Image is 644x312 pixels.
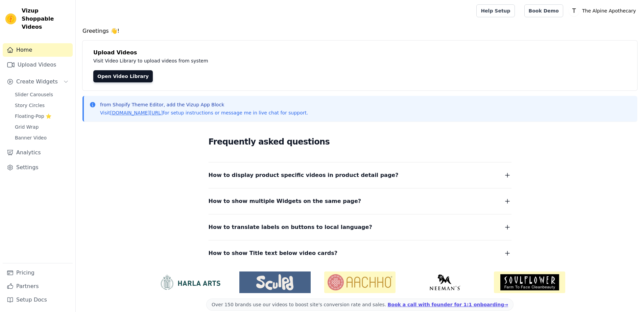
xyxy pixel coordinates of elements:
a: Slider Carousels [11,90,73,99]
text: T [572,7,576,14]
button: T The Alpine Apothecary [569,5,639,17]
p: Visit for setup instructions or message me in live chat for support. [100,109,308,116]
img: HarlaArts [154,274,226,290]
button: How to translate labels on buttons to local language? [209,223,511,232]
a: Story Circles [11,101,73,110]
span: How to display product specific videos in product detail page? [209,171,399,180]
a: Pricing [3,266,73,280]
a: Floating-Pop ⭐ [11,111,73,121]
img: Neeman's [409,274,480,290]
a: Analytics [3,146,73,159]
span: Vizup Shoppable Videos [22,7,70,31]
span: How to show Title text below video cards? [209,249,338,258]
img: Aachho [324,271,396,293]
p: from Shopify Theme Editor, add the Vizup App Block [100,101,308,108]
a: Help Setup [476,4,515,17]
span: Story Circles [15,102,45,109]
a: Upload Videos [3,58,73,72]
span: Banner Video [15,134,47,141]
a: Open Video Library [93,70,153,82]
span: Floating-Pop ⭐ [15,113,51,120]
span: How to show multiple Widgets on the same page? [209,197,361,206]
span: Grid Wrap [15,124,39,130]
h4: Greetings 👋! [82,27,637,35]
a: Home [3,43,73,57]
a: Grid Wrap [11,122,73,132]
h2: Frequently asked questions [209,135,511,149]
a: Book a call with founder for 1:1 onboarding [388,302,508,307]
button: How to show multiple Widgets on the same page? [209,197,511,206]
button: How to show Title text below video cards? [209,249,511,258]
span: Slider Carousels [15,91,53,98]
h4: Upload Videos [93,49,626,57]
a: Partners [3,280,73,293]
a: Settings [3,161,73,174]
a: Banner Video [11,133,73,142]
button: How to display product specific videos in product detail page? [209,171,511,180]
button: Create Widgets [3,75,73,88]
p: Visit Video Library to upload videos from system [93,57,396,65]
p: The Alpine Apothecary [579,5,639,17]
img: Soulflower [494,271,565,293]
span: How to translate labels on buttons to local language? [209,223,372,232]
a: Setup Docs [3,293,73,307]
img: Sculpd US [239,274,311,290]
span: Create Widgets [16,78,58,86]
a: Book Demo [524,4,563,17]
img: Vizup [5,14,16,24]
a: [DOMAIN_NAME][URL] [110,110,163,115]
